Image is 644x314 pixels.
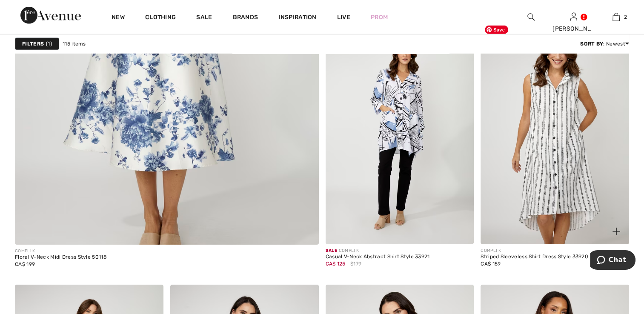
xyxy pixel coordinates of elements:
[326,22,474,244] img: Casual V-Neck Abstract Shirt Style 33921. As sample
[595,12,637,22] a: 2
[371,13,388,22] a: Prom
[350,260,361,268] span: $179
[112,14,125,23] a: New
[20,7,81,24] img: 1ère Avenue
[15,254,107,260] div: Floral V-Neck Midi Dress Style 50118
[481,22,629,244] a: Striped Sleeveless Shirt Dress Style 33920. As sample
[22,40,44,48] strong: Filters
[613,12,620,22] img: My Bag
[527,12,535,22] img: search the website
[624,13,627,21] span: 2
[145,14,176,23] a: Clothing
[590,250,635,271] iframe: Opens a widget where you can chat to one of our agents
[337,13,350,22] a: Live
[552,24,594,33] div: [PERSON_NAME]
[15,248,107,254] div: COMPLI K
[481,248,588,254] div: COMPLI K
[580,40,629,48] div: : Newest
[481,261,501,267] span: CA$ 159
[613,228,620,235] img: plus_v2.svg
[196,14,212,23] a: Sale
[326,254,430,260] div: Casual V-Neck Abstract Shirt Style 33921
[481,254,588,260] div: Striped Sleeveless Shirt Dress Style 33920
[326,261,346,267] span: CA$ 125
[570,13,577,21] a: Sign In
[580,41,603,47] strong: Sort By
[278,14,316,23] span: Inspiration
[326,248,430,254] div: COMPLI K
[485,26,508,34] span: Save
[63,40,86,48] span: 115 items
[15,261,35,267] span: CA$ 199
[46,40,52,48] span: 1
[326,248,337,253] span: Sale
[233,14,258,23] a: Brands
[570,12,577,22] img: My Info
